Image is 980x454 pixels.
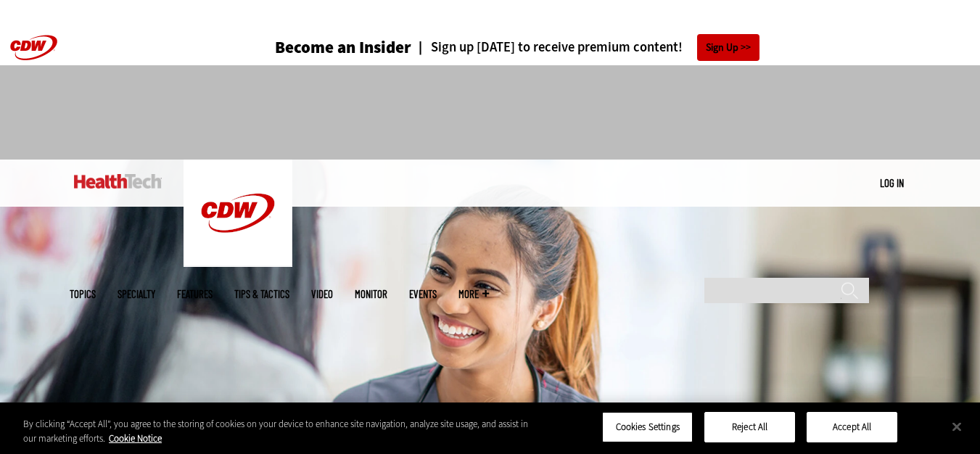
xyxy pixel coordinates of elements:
button: Reject All [704,412,795,442]
span: More [458,289,489,300]
button: Cookies Settings [602,412,693,442]
a: Events [409,289,437,300]
a: Video [311,289,333,300]
a: CDW [184,255,292,271]
button: Accept All [807,412,897,442]
h3: Become an Insider [275,39,411,56]
img: Home [74,174,162,189]
a: More information about your privacy [109,432,162,445]
span: Topics [70,289,96,300]
a: Sign Up [697,34,759,61]
div: By clicking “Accept All”, you agree to the storing of cookies on your device to enhance site navi... [23,417,539,445]
a: MonITor [355,289,387,300]
a: Features [177,289,213,300]
a: Tips & Tactics [234,289,289,300]
iframe: advertisement [226,80,754,145]
span: Specialty [118,289,155,300]
a: Sign up [DATE] to receive premium content! [411,41,683,54]
a: Log in [880,176,904,189]
img: Home [184,160,292,267]
a: Become an Insider [221,39,411,56]
button: Close [941,410,973,442]
div: User menu [880,176,904,191]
